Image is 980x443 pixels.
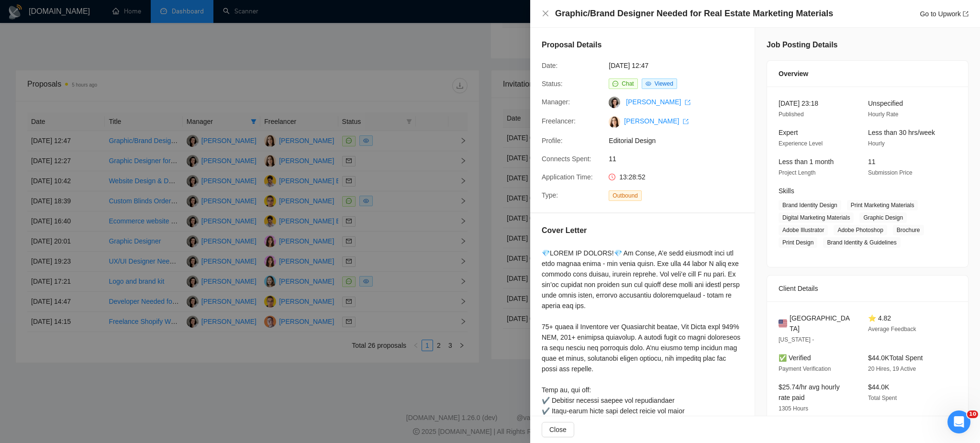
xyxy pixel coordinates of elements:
span: close [542,10,549,17]
span: Hourly [868,140,885,147]
span: Skills [779,187,794,195]
span: Graphic Design [859,212,907,223]
span: 10 [967,410,978,418]
span: Expert [779,129,798,136]
span: Less than 30 hrs/week [868,129,935,136]
span: [DATE] 12:47 [609,60,752,71]
h5: Proposal Details [542,39,601,51]
span: Type: [542,191,558,199]
span: Editorial Design [609,135,752,146]
span: Outbound [609,190,642,201]
span: Manager: [542,98,570,106]
img: c1xla-haZDe3rTgCpy3_EKqnZ9bE1jCu9HkBpl3J4QwgQIcLjIh-6uLdGjM-EeUJe5 [609,116,620,128]
span: 13:28:52 [619,173,646,181]
span: message [612,81,618,87]
span: Submission Price [868,169,913,176]
div: Client Details [779,276,957,301]
span: Print Marketing Materials [847,200,918,210]
span: Unspecified [868,100,903,107]
span: Profile: [542,137,563,144]
span: 11 [868,158,876,166]
span: Average Feedback [868,326,916,332]
button: Close [542,10,549,18]
a: Go to Upworkexport [920,10,969,18]
span: 11 [609,154,752,164]
span: export [963,11,969,17]
iframe: Intercom live chat [947,410,970,433]
span: Overview [779,68,808,79]
span: eye [646,81,651,87]
span: export [685,100,690,105]
span: ⭐ 4.82 [868,314,891,322]
span: Published [779,111,804,118]
span: Close [549,424,567,435]
h4: Graphic/Brand Designer Needed for Real Estate Marketing Materials [555,8,833,20]
span: Print Design [779,237,817,248]
span: Chat [622,80,634,87]
span: [DATE] 23:18 [779,100,818,107]
h5: Cover Letter [542,225,587,236]
img: 🇺🇸 [779,318,787,329]
span: export [683,119,689,124]
span: $25.74/hr avg hourly rate paid [779,383,840,401]
span: Adobe Photoshop [834,225,887,235]
span: [US_STATE] - [779,336,814,343]
span: Experience Level [779,140,823,147]
span: ✅ Verified [779,354,811,362]
span: Connects Spent: [542,155,591,163]
span: Brand Identity & Guidelines [823,237,900,248]
span: Project Length [779,169,815,176]
span: Brochure [893,225,924,235]
span: Viewed [655,80,673,87]
span: [GEOGRAPHIC_DATA] [790,313,853,334]
span: Date: [542,62,557,69]
span: 20 Hires, 19 Active [868,365,916,372]
span: Freelancer: [542,117,576,125]
span: Payment Verification [779,365,831,372]
span: $44.0K Total Spent [868,354,923,362]
span: Hourly Rate [868,111,898,118]
a: [PERSON_NAME] export [624,117,689,125]
span: Brand Identity Design [779,200,841,210]
a: [PERSON_NAME] export [626,98,690,106]
span: Total Spent [868,395,897,401]
span: Adobe Illustrator [779,225,828,235]
span: 1305 Hours [779,405,808,412]
span: Application Time: [542,173,593,181]
span: $44.0K [868,383,889,391]
span: clock-circle [609,174,615,180]
span: Less than 1 month [779,158,834,166]
h5: Job Posting Details [767,39,837,51]
span: Digital Marketing Materials [779,212,854,223]
button: Close [542,422,574,437]
span: Status: [542,80,563,88]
